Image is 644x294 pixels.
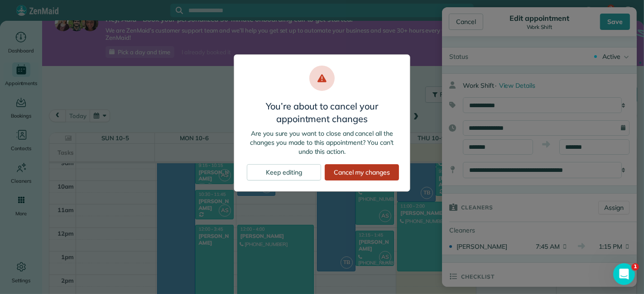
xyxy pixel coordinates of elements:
[325,164,399,180] div: Cancel my changes
[245,100,399,125] h3: You’re about to cancel your appointment changes
[613,263,635,285] iframe: Intercom live chat
[245,129,399,156] p: Are you sure you want to close and cancel all the changes you made to this appointment? You can’t...
[247,164,321,180] div: Keep editing
[632,263,639,270] span: 1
